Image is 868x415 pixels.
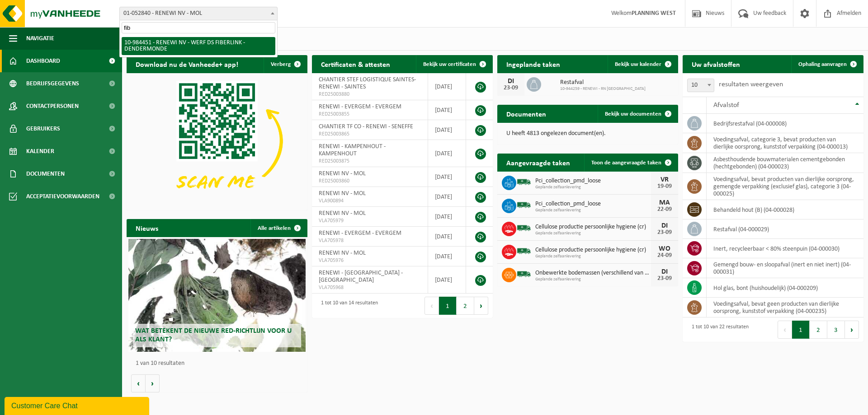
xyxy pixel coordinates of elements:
span: VLA705979 [319,217,421,224]
a: Bekijk uw documenten [598,105,677,123]
span: RENEWI - EVERGEM - EVERGEM [319,103,401,110]
span: 10-944259 - RENEWI - RN [GEOGRAPHIC_DATA] [560,86,646,92]
a: Bekijk uw kalender [608,55,677,73]
td: restafval (04-000029) [707,219,863,239]
span: VLA705978 [319,237,421,244]
span: VLA900894 [319,197,421,205]
td: [DATE] [428,227,466,247]
span: VLA705976 [319,257,421,264]
span: 10 [687,79,714,92]
p: 1 van 10 resultaten [136,360,303,367]
div: DI [656,268,674,275]
div: WO [656,245,674,252]
td: [DATE] [428,120,466,140]
h2: Ingeplande taken [497,55,569,73]
div: 19-09 [656,183,674,190]
img: BL-SO-LV [516,220,532,236]
span: Kalender [26,140,54,163]
span: Verberg [271,61,291,67]
label: resultaten weergeven [719,81,783,88]
span: RENEWI NV - MOL [319,170,366,177]
span: Onbewerkte bodemassen (verschillend van huisvuilverbrandingsinstallatie, non bis... [535,270,651,277]
span: 01-052840 - RENEWI NV - MOL [119,7,278,20]
button: Previous [778,321,792,339]
div: DI [656,222,674,229]
img: Download de VHEPlus App [127,73,307,209]
div: 23-09 [656,229,674,236]
button: 1 [792,321,810,339]
span: Afvalstof [713,102,739,109]
span: RED25003860 [319,177,421,185]
td: voedingsafval, bevat producten van dierlijke oorsprong, gemengde verpakking (exclusief glas), cat... [707,173,863,200]
td: voedingsafval, bevat geen producten van dierlijke oorsprong, kunststof verpakking (04-000235) [707,298,863,317]
strong: PLANNING WEST [632,10,676,17]
td: bedrijfsrestafval (04-000008) [707,114,863,133]
div: MA [656,199,674,206]
img: BL-SO-LV [516,197,532,213]
button: Previous [425,297,439,315]
h2: Download nu de Vanheede+ app! [127,55,247,73]
li: 10-984451 - RENEWI NV - WERF DS FIBERLINK - DENDERMONDE [122,37,275,55]
span: RED25003875 [319,158,421,165]
a: Bekijk uw certificaten [416,55,492,73]
span: Bekijk uw kalender [615,61,661,67]
button: 2 [457,297,474,315]
button: Next [845,321,859,339]
span: Navigatie [26,27,54,50]
td: [DATE] [428,187,466,207]
img: BL-SO-LV [516,266,532,282]
span: Toon de aangevraagde taken [591,160,661,166]
img: BL-SO-LV [516,243,532,259]
span: Geplande zelfaanlevering [535,208,651,213]
button: Volgende [146,374,160,392]
td: [DATE] [428,207,466,227]
button: Verberg [264,55,307,73]
a: Alle artikelen [250,219,307,237]
div: 22-09 [656,206,674,213]
span: Geplande zelfaanlevering [535,231,651,236]
span: Gebruikers [26,117,60,140]
h2: Uw afvalstoffen [683,55,749,73]
td: [DATE] [428,266,466,294]
td: [DATE] [428,100,466,120]
td: [DATE] [428,73,466,100]
td: voedingsafval, categorie 3, bevat producten van dierlijke oorsprong, kunststof verpakking (04-000... [707,133,863,153]
span: Bekijk uw documenten [605,111,661,117]
span: RED25003855 [319,111,421,118]
span: Pci_collection_pmd_loose [535,201,651,208]
span: Dashboard [26,50,60,72]
span: RED25003865 [319,131,421,138]
a: Wat betekent de nieuwe RED-richtlijn voor u als klant? [128,239,306,352]
a: Toon de aangevraagde taken [584,154,677,172]
div: 24-09 [656,252,674,259]
button: Next [474,297,488,315]
span: RENEWI - EVERGEM - EVERGEM [319,230,401,237]
button: 1 [439,297,457,315]
td: behandeld hout (B) (04-000028) [707,200,863,219]
span: Geplande zelfaanlevering [535,185,651,190]
iframe: chat widget [5,395,151,415]
span: Wat betekent de nieuwe RED-richtlijn voor u als klant? [135,327,292,343]
span: Ophaling aanvragen [798,61,847,67]
h2: Aangevraagde taken [497,154,579,171]
a: Ophaling aanvragen [791,55,863,73]
div: 1 tot 10 van 14 resultaten [316,296,378,316]
div: 23-09 [502,85,520,91]
td: asbesthoudende bouwmaterialen cementgebonden (hechtgebonden) (04-000023) [707,153,863,173]
span: Geplande zelfaanlevering [535,277,651,282]
p: U heeft 4813 ongelezen document(en). [506,131,669,137]
span: 01-052840 - RENEWI NV - MOL [120,7,277,20]
div: 23-09 [656,275,674,282]
span: Restafval [560,79,646,86]
span: Contactpersonen [26,95,79,117]
button: 2 [810,321,827,339]
span: RED25003880 [319,91,421,98]
div: VR [656,176,674,183]
button: Vorige [131,374,146,392]
span: RENEWI NV - MOL [319,190,366,197]
h2: Certificaten & attesten [312,55,399,73]
div: DI [502,78,520,85]
span: CHANTIER TF CO - RENEWI - SENEFFE [319,123,413,130]
span: VLA705968 [319,284,421,291]
td: [DATE] [428,167,466,187]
